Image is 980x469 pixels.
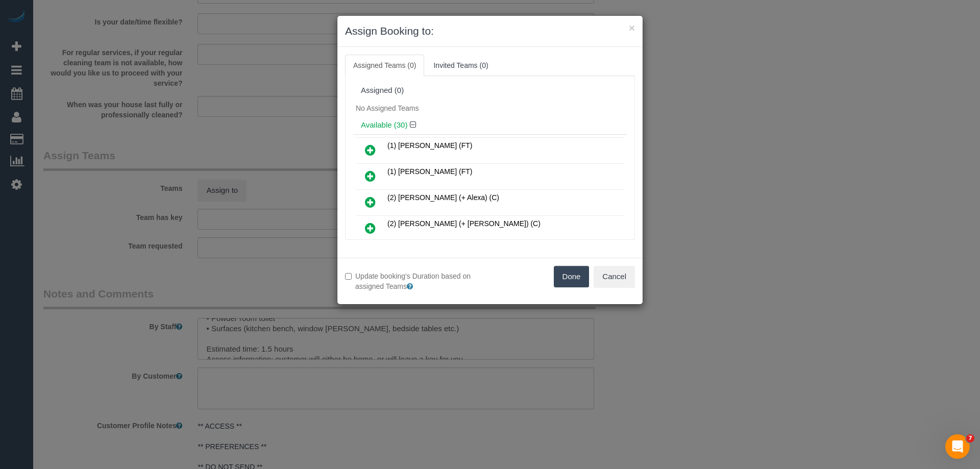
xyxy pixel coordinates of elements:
[361,86,619,95] div: Assigned (0)
[387,193,499,202] span: (2) [PERSON_NAME] (+ Alexa) (C)
[966,434,974,442] span: 7
[387,141,472,150] span: (1) [PERSON_NAME] (FT)
[387,219,541,228] span: (2) [PERSON_NAME] (+ [PERSON_NAME]) (C)
[387,167,472,176] span: (1) [PERSON_NAME] (FT)
[425,55,496,76] a: Invited Teams (0)
[361,121,619,130] h4: Available (30)
[356,104,419,112] span: No Assigned Teams
[554,266,590,287] button: Done
[345,23,635,39] h3: Assign Booking to:
[945,434,970,459] iframe: Intercom live chat
[345,271,482,291] label: Update booking's Duration based on assigned Teams
[629,22,635,33] button: ×
[345,55,424,76] a: Assigned Teams (0)
[594,266,635,287] button: Cancel
[345,273,352,280] input: Update booking's Duration based on assigned Teams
